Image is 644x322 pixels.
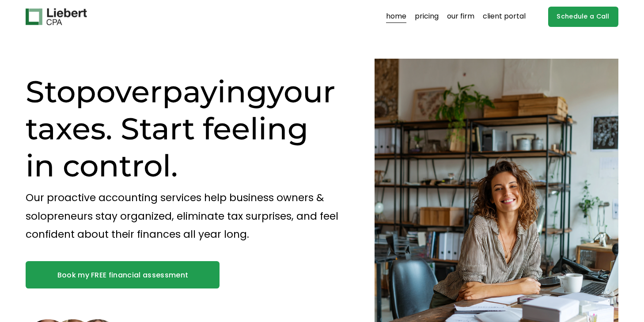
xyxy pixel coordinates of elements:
span: overpaying [96,73,267,110]
a: Book my FREE financial assessment [26,261,220,288]
a: home [386,10,406,24]
h1: Stop your taxes. Start feeling in control. [26,73,344,185]
a: our firm [447,10,474,24]
a: Schedule a Call [548,7,618,27]
p: Our proactive accounting services help business owners & solopreneurs stay organized, eliminate t... [26,189,344,243]
a: pricing [415,10,439,24]
img: Liebert CPA [26,8,87,25]
a: client portal [483,10,526,24]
